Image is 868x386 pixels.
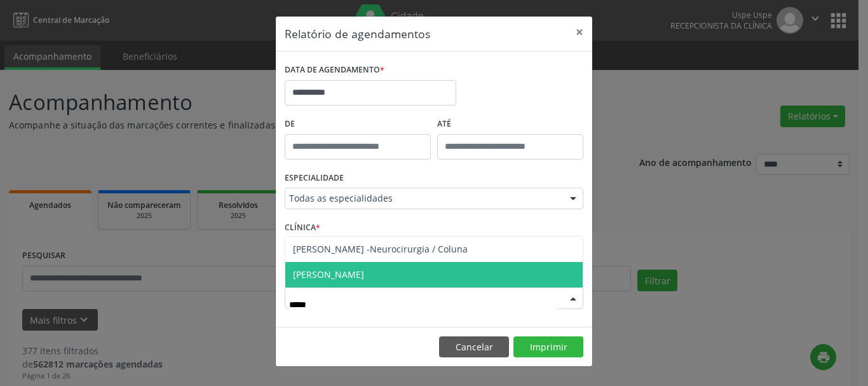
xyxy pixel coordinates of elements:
label: CLÍNICA [285,218,320,238]
button: Close [567,17,592,48]
span: [PERSON_NAME] -Neurocirurgia / Coluna [293,243,468,255]
label: ESPECIALIDADE [285,169,344,188]
label: DATA DE AGENDAMENTO [285,60,384,80]
span: [PERSON_NAME] [293,268,364,280]
span: Todas as especialidades [289,192,557,205]
button: Cancelar [439,336,509,358]
h5: Relatório de agendamentos [285,25,430,42]
label: De [285,114,431,134]
button: Imprimir [513,336,583,358]
label: ATÉ [437,114,583,134]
